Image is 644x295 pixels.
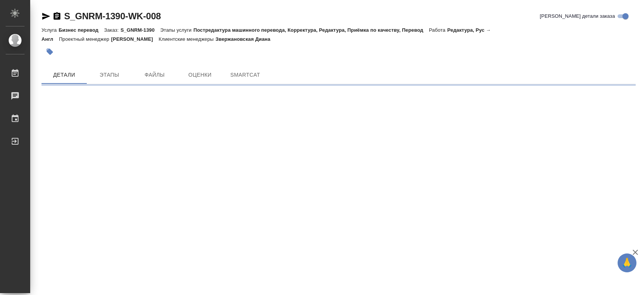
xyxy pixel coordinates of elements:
[41,12,51,21] button: Скопировать ссылку для ЯМессенджера
[91,70,128,80] span: Этапы
[182,70,218,80] span: Оценки
[160,27,194,33] p: Этапы услуги
[104,27,120,33] p: Заказ:
[59,36,111,42] p: Проектный менеджер
[64,11,161,21] a: S_GNRM-1390-WK-008
[137,70,173,80] span: Файлы
[58,27,104,33] p: Бизнес перевод
[159,36,216,42] p: Клиентские менеджеры
[215,36,276,42] p: Звержановская Диана
[621,255,633,271] span: 🙏
[120,27,160,33] p: S_GNRM-1390
[46,70,82,80] span: Детали
[41,43,58,60] button: Добавить тэг
[618,253,636,272] button: 🙏
[194,27,429,33] p: Постредактура машинного перевода, Корректура, Редактура, Приёмка по качеству, Перевод
[52,12,61,21] button: Скопировать ссылку
[111,36,159,42] p: [PERSON_NAME]
[429,27,447,33] p: Работа
[540,12,615,20] span: [PERSON_NAME] детали заказа
[227,70,263,80] span: SmartCat
[41,27,58,33] p: Услуга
